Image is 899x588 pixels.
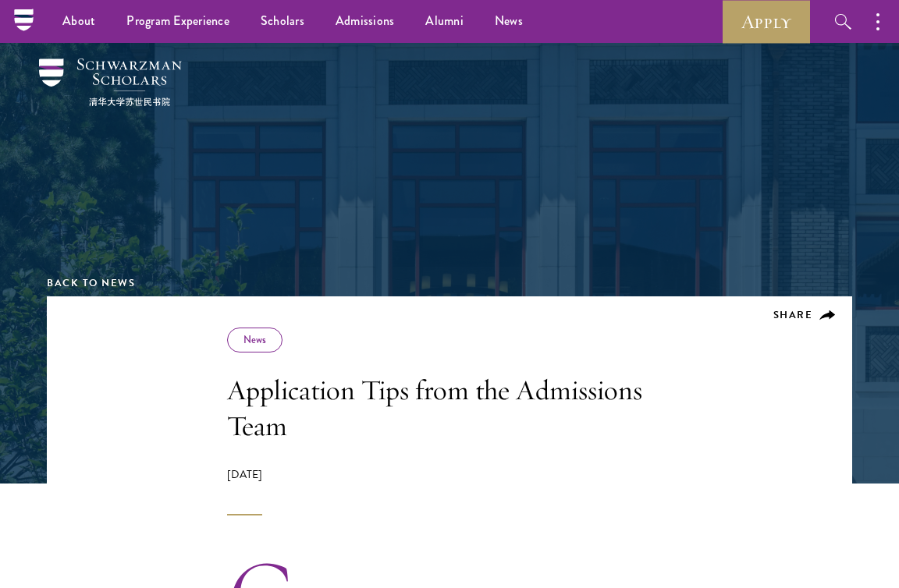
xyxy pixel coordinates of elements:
img: Schwarzman Scholars [39,58,182,106]
a: Back to News [47,275,135,291]
span: Share [773,307,813,323]
button: Share [773,308,837,322]
h1: Application Tips from the Admissions Team [227,372,672,444]
a: News [243,332,266,347]
div: [DATE] [227,467,672,515]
